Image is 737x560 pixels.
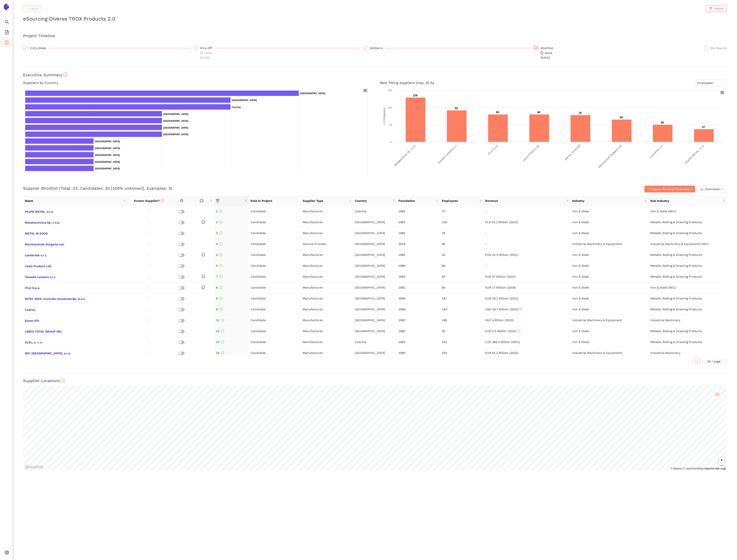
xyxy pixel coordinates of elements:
td: [GEOGRAPHIC_DATA] [353,228,396,239]
button: Compare Ranking Parameters [645,186,695,192]
span: control [715,393,719,396]
td: [GEOGRAPHIC_DATA] [353,315,396,326]
text: 78 [578,111,581,114]
td: 1969 [397,304,440,315]
span: Metaltechnica Sp. z o.o. [25,219,126,225]
div: Entry Mask [23,45,191,51]
td: [GEOGRAPHIC_DATA] [353,326,396,337]
text: Blechtechnik Bulgaria Ltd. [598,144,623,169]
span: Foundation [398,198,435,203]
td: Manufacturer [301,282,353,293]
span: Lesto Product Ltd. [25,263,126,268]
text: [GEOGRAPHIC_DATA] [95,161,120,163]
span: ZLKL, s. r. o. [25,339,126,345]
th: this column's title is Country,this column is sortable [353,196,396,206]
td: Industrial Machinery & Equipment [570,347,649,358]
button: Zoom out [719,463,724,468]
span: right [701,360,704,363]
td: 254 [440,347,483,358]
span: 5 [706,47,707,50]
td: Manufacturer [301,326,353,337]
span: Sub Industry [650,198,722,203]
span: info-circle [219,232,222,235]
div: Shortlistcheck-circleDone[DATE] [534,45,701,60]
span: 12 [216,329,224,333]
td: Manufacturer [301,347,353,358]
td: Iron & Steel [570,304,649,315]
span: Done [DATE] [200,51,212,59]
div: Entry Mask [30,45,49,51]
td: 144 [440,304,483,315]
span: Cadrex [25,306,126,312]
span: Country [355,198,392,203]
li: Next Page [700,359,705,364]
td: 37 [440,206,483,217]
td: Iron & Steel [570,217,649,228]
td: Manufacturer [301,249,353,260]
th: this column's title is Revenue,this column is sortable [483,196,570,206]
td: 1981 [397,282,440,293]
td: Candidate [249,239,301,249]
td: Metallic Rolling & Drawing Products [649,217,727,228]
td: Manufacturer [301,293,353,304]
th: this column's title is Foundation,this column is sortable [397,196,440,206]
span: Download [705,187,719,191]
span: down [721,188,723,191]
td: [GEOGRAPHIC_DATA] [353,347,396,358]
span: PLN 53.2 Million (2023) [485,220,518,224]
span: info-circle [61,379,65,383]
span: info-circle [219,275,222,278]
text: [GEOGRAPHIC_DATA] [95,140,120,143]
text: [GEOGRAPHIC_DATA] [163,120,188,122]
span: search [5,18,9,27]
span: info-circle [63,73,67,77]
span: 50 / page [707,359,725,364]
td: 1985 [397,249,440,260]
span: flag [534,45,539,51]
li: 1 [695,359,700,364]
td: 1994 [397,206,440,217]
h3: Project Timeline [23,33,727,39]
td: Candidate [249,347,301,358]
span: EUR 10.3 Million (2021) [485,253,518,257]
span: IMC [GEOGRAPHIC_DATA], s.r.o. [25,350,126,356]
td: Metallic Rolling & Drawing Products [649,337,727,347]
td: Industrial Machinery [649,347,727,358]
span: Delete [714,6,723,11]
span: Done [DATE] [540,51,552,59]
span: info-circle [219,264,222,267]
td: [GEOGRAPHIC_DATA] [353,304,396,315]
td: 1993 [397,337,440,347]
text: METAL IN EOOD [564,144,582,161]
td: 92 [440,271,483,282]
span: EUR 2.5 Million (2022) [485,329,520,333]
td: Manufacturer [301,304,353,315]
span: info-circle [219,297,222,300]
span: Compare Ranking Parameters [648,187,692,191]
td: Industrial Machinery & Equipment (NEC) [649,239,727,249]
span: message [202,253,205,256]
td: 78 [440,228,483,239]
span: Tomatis Lamiere s.r.l. [25,274,126,279]
td: Metallic Rolling & Drawing Products [649,260,727,271]
td: [GEOGRAPHIC_DATA] [353,217,396,228]
td: [GEOGRAPHIC_DATA] [353,260,396,271]
span: EUR 18.2 Million (2022) [485,297,518,300]
td: Metallic Rolling & Drawing Products [649,304,727,315]
td: Manufacturer [301,228,353,239]
text: 150 [388,89,392,92]
td: Iron & Steel [570,271,649,282]
span: info-circle [221,340,224,343]
span: 11 [216,318,224,322]
td: 129 [440,217,483,228]
span: info-circle [219,308,222,311]
span: LIMEX TOTAL GROUP SRL [25,328,126,334]
text: [GEOGRAPHIC_DATA] [300,92,325,95]
button: right [700,359,705,364]
span: - [485,242,487,246]
span: HUF 4 Billion (2022) [485,318,514,322]
td: Manufacturer [301,206,353,217]
span: info-circle [219,210,222,213]
td: Metallic Rolling & Drawing Products [649,249,727,260]
td: 1946 [397,293,440,304]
